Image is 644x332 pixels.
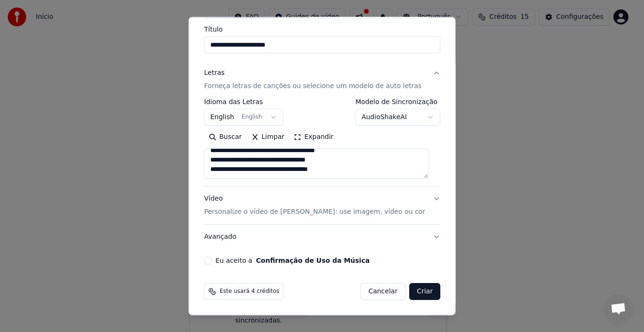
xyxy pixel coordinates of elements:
[360,283,405,300] button: Cancelar
[204,186,440,224] button: VídeoPersonalize o vídeo de [PERSON_NAME]: use imagem, vídeo ou cor
[204,207,425,217] p: Personalize o vídeo de [PERSON_NAME]: use imagem, vídeo ou cor
[256,257,370,264] button: Eu aceito a
[355,98,440,105] label: Modelo de Sincronização
[204,98,440,186] div: LetrasForneça letras de canções ou selecione um modelo de auto letras
[409,283,440,300] button: Criar
[215,257,370,264] label: Eu aceito a
[289,130,338,145] button: Expandir
[204,26,440,32] label: Título
[204,194,425,217] div: Vídeo
[246,130,289,145] button: Limpar
[204,98,283,105] label: Idioma das Letras
[204,68,224,78] div: Letras
[204,61,440,98] button: LetrasForneça letras de canções ou selecione um modelo de auto letras
[204,130,247,145] button: Buscar
[220,288,279,295] span: Este usará 4 créditos
[204,81,421,91] p: Forneça letras de canções ou selecione um modelo de auto letras
[204,225,440,249] button: Avançado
